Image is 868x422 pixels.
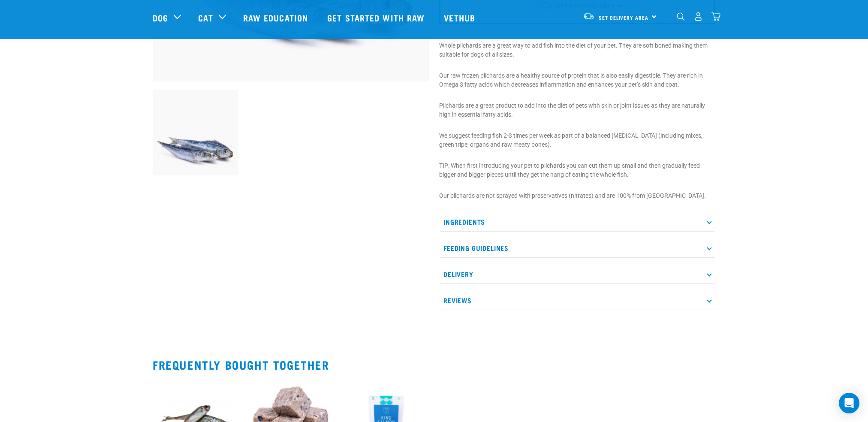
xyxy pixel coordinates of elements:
img: home-icon-1@2x.png [677,12,685,21]
a: Cat [198,11,213,24]
p: Pilchards are a great product to add into the diet of pets with skin or joint issues as they are ... [439,101,715,119]
p: We suggest feeding fish 2-3 times per week as part of a balanced [MEDICAL_DATA] (including mixes,... [439,131,715,149]
a: Get started with Raw [319,0,435,35]
img: home-icon@2x.png [711,12,720,21]
span: Set Delivery Area [599,16,648,19]
p: Feeding Guidelines [439,238,715,258]
img: van-moving.png [583,12,594,20]
a: Dog [153,11,168,24]
p: Our raw frozen pilchards are a healthy source of protein that is also easily digestible. They are... [439,71,715,89]
div: Open Intercom Messenger [839,393,859,413]
h2: Frequently bought together [153,358,715,371]
a: Raw Education [235,0,319,35]
a: Vethub [435,0,486,35]
p: Delivery [439,265,715,284]
img: Four Whole Pilchards [153,90,238,175]
p: Reviews [439,291,715,310]
p: TIP: When first introducing your pet to pilchards you can cut them up small and then gradually fe... [439,161,715,179]
p: Our pilchards are not sprayed with preservatives (nitrates) and are 100% from [GEOGRAPHIC_DATA]. [439,191,715,200]
img: user.png [694,12,703,21]
p: Whole pilchards are a great way to add fish into the diet of your pet. They are soft boned making... [439,41,715,59]
p: Ingredients [439,212,715,232]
